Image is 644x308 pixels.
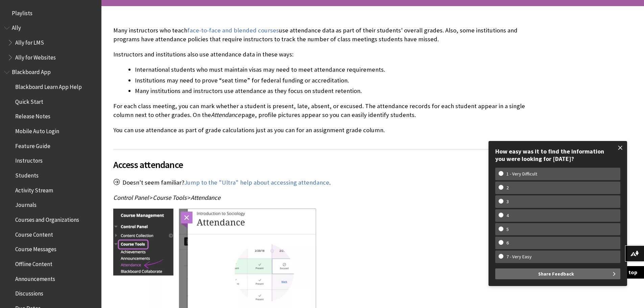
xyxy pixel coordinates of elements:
w-span: 7 - Very Easy [499,254,540,260]
nav: Book outline for Anthology Ally Help [4,22,97,63]
a: face-to-face and blended courses [187,26,279,34]
span: Share Feedback [538,268,574,279]
li: Institutions may need to prove “seat time” for federal funding or accreditation. [135,76,532,85]
span: Access attendance [113,158,532,172]
span: Course Tools [153,194,187,202]
span: Students [15,170,39,179]
w-span: 1 - Very Difficult [499,171,545,177]
span: Ally for LMS [15,37,44,46]
span: Release Notes [15,111,50,120]
nav: Book outline for Playlists [4,7,97,19]
span: Journals [15,199,37,209]
w-span: 2 [499,185,517,191]
span: Course Content [15,229,53,238]
span: Quick Start [15,96,43,105]
span: Attendance [191,194,220,202]
span: Mobile Auto Login [15,125,59,135]
p: > > [113,193,532,202]
span: Announcements [15,273,55,282]
span: Blackboard Learn App Help [15,81,82,90]
span: Courses and Organizations [15,214,79,223]
span: Discussions [15,288,43,297]
w-span: 6 [499,240,517,246]
w-span: 4 [499,213,517,218]
w-span: 3 [499,199,517,205]
span: Blackboard App [12,67,51,76]
p: You can use attendance as part of grade calculations just as you can for an assignment grade column. [113,126,532,135]
p: Doesn't seem familiar? . [113,178,532,187]
p: Instructors and institutions also use attendance data in these ways: [113,50,532,59]
a: Jump to the "Ultra" help about accessing attendance [184,179,329,187]
span: Course Messages [15,244,56,253]
span: Ally for Websites [15,52,56,61]
p: Many instructors who teach use attendance data as part of their students' overall grades. Also, s... [113,26,532,44]
span: Control Panel [113,194,149,202]
span: Ally [12,22,21,31]
li: Many institutions and instructors use attendance as they focus on student retention. [135,86,532,96]
span: Activity Stream [15,185,53,194]
button: Share Feedback [495,268,620,279]
span: Feature Guide [15,140,50,149]
span: Playlists [12,7,32,17]
span: Attendance [211,111,241,119]
li: International students who must maintain visas may need to meet attendance requirements. [135,65,532,74]
span: Offline Content [15,258,52,267]
span: Instructors [15,155,43,164]
p: For each class meeting, you can mark whether a student is present, late, absent, or excused. The ... [113,102,532,119]
w-span: 5 [499,227,517,232]
div: How easy was it to find the information you were looking for [DATE]? [495,148,620,162]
